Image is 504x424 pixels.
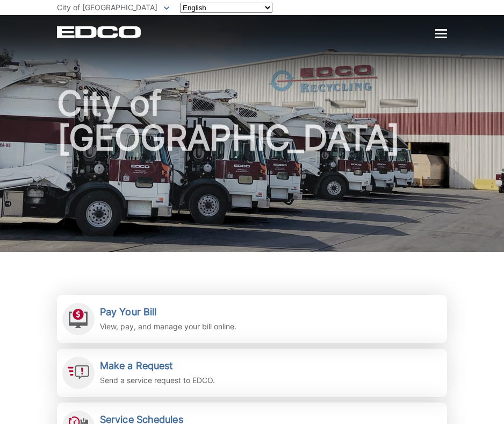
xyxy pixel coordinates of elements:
[57,349,447,397] a: Make a Request Send a service request to EDCO.
[57,3,157,12] span: City of [GEOGRAPHIC_DATA]
[100,321,236,333] p: View, pay, and manage your bill online.
[180,3,272,13] select: Select a language
[57,295,447,343] a: Pay Your Bill View, pay, and manage your bill online.
[57,26,142,38] a: EDCD logo. Return to the homepage.
[100,306,236,318] h2: Pay Your Bill
[57,86,447,257] h1: City of [GEOGRAPHIC_DATA]
[100,360,215,372] h2: Make a Request
[100,374,215,386] p: Send a service request to EDCO.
